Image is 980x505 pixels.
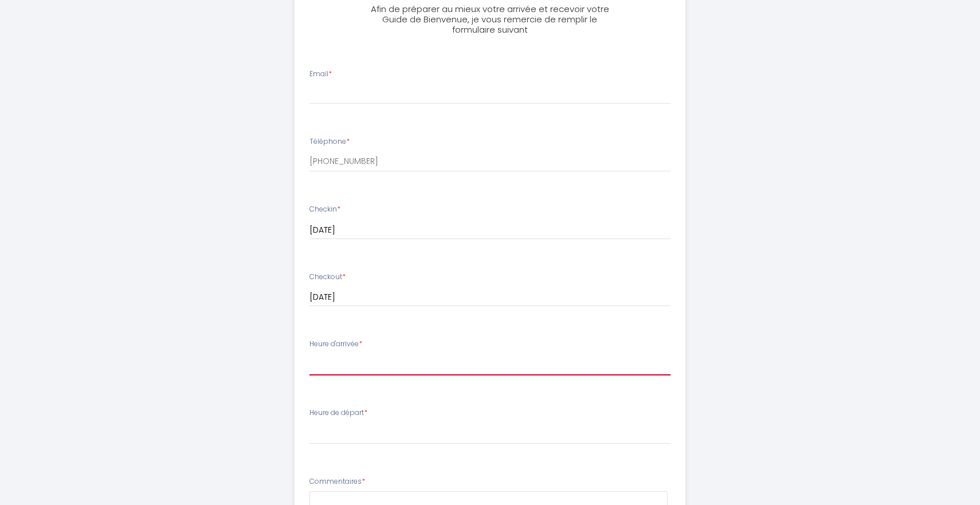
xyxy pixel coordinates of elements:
[309,204,340,215] label: Checkin
[309,476,365,487] label: Commentaires
[362,4,617,35] h3: Afin de préparer au mieux votre arrivée et recevoir votre Guide de Bienvenue, je vous remercie de...
[309,136,350,147] label: Téléphone
[309,339,362,350] label: Heure d'arrivée
[309,69,332,80] label: Email
[309,408,367,418] label: Heure de départ
[309,272,346,283] label: Checkout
